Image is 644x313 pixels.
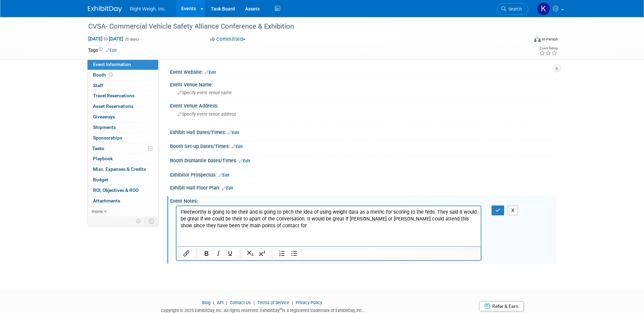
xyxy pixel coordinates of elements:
img: KC Nolan [537,2,550,15]
span: Booth [93,72,114,78]
span: Search [506,6,522,12]
span: Shipments [93,125,116,130]
div: Exhibitor Prospectus: [170,170,556,179]
div: Event Rating [539,47,557,50]
span: Specify event venue name [178,90,232,95]
td: Toggle Event Tabs [144,217,158,226]
a: Sponsorships [88,133,158,143]
span: | [211,300,216,305]
a: Contact Us [230,300,251,305]
span: | [290,300,295,305]
span: Staff [93,83,103,88]
span: Asset Reservations [93,103,133,109]
a: Giveaways [88,112,158,122]
button: Committed [208,36,248,43]
span: | [224,300,229,305]
a: Playbook [88,154,158,164]
a: Misc. Expenses & Credits [88,164,158,175]
a: Edit [205,70,216,75]
a: Budget [88,175,158,185]
a: Terms of Service [257,300,289,305]
a: Attachments [88,196,158,206]
button: Bullet list [288,249,300,258]
a: Booth [88,70,158,80]
span: ROI, Objectives & ROO [93,187,139,193]
div: In-Person [542,37,558,42]
span: Giveaways [93,114,115,119]
a: Shipments [88,122,158,133]
span: Playbook [93,156,113,161]
span: Budget [93,177,108,182]
button: X [508,205,518,215]
a: Edit [232,144,243,149]
span: Event Information [93,62,131,67]
a: more [88,207,158,217]
iframe: Rich Text Area [177,206,481,246]
span: Right Weigh, Inc. [130,6,166,12]
div: Event Venue Name: [170,80,556,88]
div: Exhibit Hall Floor Plan: [170,183,556,192]
a: ROI, Objectives & ROO [88,185,158,196]
span: [DATE] [DATE] [88,36,124,42]
a: Refer & Earn [479,301,524,311]
div: Event Venue Address: [170,101,556,109]
button: Italic [213,249,224,258]
a: Privacy Policy [296,300,322,305]
a: Staff [88,81,158,91]
div: Event Format [488,35,558,46]
span: Misc. Expenses & Credits [93,166,146,172]
button: Insert/edit link [181,249,192,258]
span: | [252,300,256,305]
a: Edit [106,48,117,53]
a: Edit [222,186,233,191]
a: Event Information [88,60,158,70]
div: CVSA- Commercial Vehicle Safety Alliance Conference & Exhibition [86,20,518,33]
div: Event Website: [170,67,556,76]
span: Specify event venue address [178,112,236,117]
span: Travel Reservations [93,93,134,98]
span: Attachments [93,198,120,203]
a: Blog [202,300,210,305]
a: Edit [239,159,250,163]
sup: ® [280,307,282,311]
a: Travel Reservations [88,91,158,101]
a: Edit [228,130,239,135]
img: Format-Inperson.png [534,36,541,42]
button: Subscript [244,249,256,258]
span: Booth not reserved yet [108,72,114,77]
span: to [103,36,109,42]
div: Booth Dismantle Dates/Times: [170,155,556,164]
td: Tags [88,47,117,53]
button: Underline [224,249,236,258]
a: API [217,300,223,305]
img: ExhibitDay [88,6,122,13]
span: more [92,209,103,214]
button: Bold [201,249,212,258]
a: Asset Reservations [88,101,158,112]
td: Personalize Event Tab Strip [133,217,145,226]
div: Event Notes: [170,196,556,204]
div: Exhibit Hall Dates/Times: [170,127,556,136]
button: Superscript [256,249,268,258]
a: Tasks [88,144,158,154]
span: Tasks [92,146,104,151]
span: Sponsorships [93,135,122,141]
a: Edit [218,173,229,178]
a: Search [497,3,528,15]
button: Numbered list [276,249,288,258]
span: (5 days) [125,37,139,42]
div: Booth Set-up Dates/Times: [170,141,556,150]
